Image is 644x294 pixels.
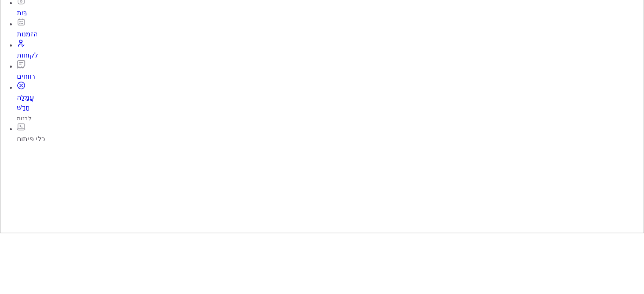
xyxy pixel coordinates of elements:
[17,135,45,143] font: כלי פיתוח
[17,81,644,113] a: עֲמָלָהחָדָשׁ
[17,18,644,39] a: הזמנות
[17,103,30,112] font: חָדָשׁ
[17,72,35,80] font: רווחים
[17,8,27,17] font: בַּיִת
[17,60,644,81] a: רווחים
[17,30,38,38] font: הזמנות
[17,51,38,59] font: לקוחות
[17,115,31,121] font: לִבנוֹת
[17,93,34,102] font: עֲמָלָה
[17,39,644,60] a: לקוחות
